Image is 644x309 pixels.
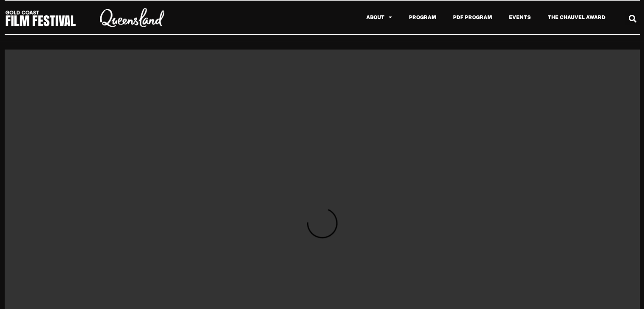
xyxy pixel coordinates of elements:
a: Program [401,8,445,27]
a: About [358,8,401,27]
a: Events [500,8,539,27]
a: The Chauvel Award [539,8,614,27]
nav: Menu [184,8,614,27]
div: Search [625,11,639,25]
a: PDF Program [445,8,500,27]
